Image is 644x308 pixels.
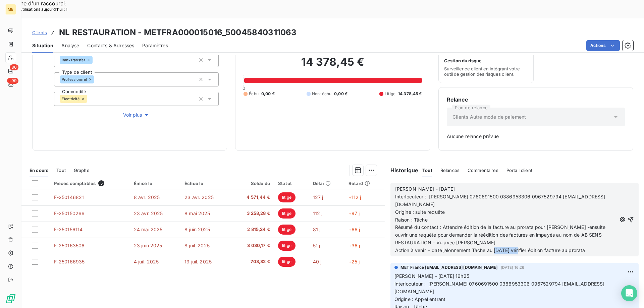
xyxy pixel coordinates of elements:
[394,273,469,279] span: [PERSON_NAME] - [DATE] 16h25
[184,259,212,264] span: 19 juil. 2025
[313,181,340,186] div: Délai
[385,166,419,174] h6: Historique
[32,30,47,35] span: Clients
[244,55,422,75] h2: 14 378,45 €
[54,194,84,200] span: F-250146821
[184,181,227,186] div: Échue le
[5,293,16,304] img: Logo LeanPay
[249,91,259,97] span: Échu
[134,243,162,248] span: 23 juin 2025
[32,29,47,36] a: Clients
[452,114,526,120] span: Clients Autre mode de paiement
[54,243,85,248] span: F-250163506
[348,194,361,200] span: +112 j
[142,42,168,49] span: Paramètres
[444,58,482,63] span: Gestion du risque
[278,208,296,219] span: litige
[5,79,16,90] a: +99
[506,168,532,173] span: Portail client
[62,97,80,101] span: Électricité
[278,225,296,235] span: litige
[93,57,98,63] input: Ajouter une valeur
[348,243,360,248] span: +36 j
[313,227,321,232] span: 81 j
[621,285,637,301] div: Open Intercom Messenger
[468,168,498,173] span: Commentaires
[278,181,305,186] div: Statut
[54,111,219,119] button: Voir plus
[235,226,270,233] span: 2 815,24 €
[312,91,331,97] span: Non-échu
[348,181,381,186] div: Retard
[98,180,104,186] span: 5
[348,227,360,232] span: +66 j
[87,96,93,102] input: Ajouter une valeur
[54,259,85,264] span: F-250166935
[235,258,270,265] span: 703,32 €
[447,96,625,104] h6: Relance
[422,168,432,173] span: Tout
[54,210,85,216] span: F-250150266
[395,194,605,207] span: Interlocuteur : [PERSON_NAME] 0760691500 0386953306 0967529794 [EMAIL_ADDRESS][DOMAIN_NAME]
[313,259,322,264] span: 40 j
[394,296,445,302] span: Origine : Appel entrant
[123,112,150,118] span: Voir plus
[586,40,620,51] button: Actions
[54,227,83,232] span: F-250156114
[313,194,323,200] span: 127 j
[30,168,48,173] span: En cours
[395,224,607,245] span: Résumé du contact : Attendre édition de la facture au prorata pour [PERSON_NAME] -ensuite ouvrir ...
[94,76,100,82] input: Ajouter une valeur
[440,168,460,173] span: Relances
[61,42,79,49] span: Analyse
[398,91,422,97] span: 14 378,45 €
[313,210,323,216] span: 112 j
[7,78,18,84] span: +99
[184,194,214,200] span: 23 avr. 2025
[394,281,605,294] span: Interlocuteur : [PERSON_NAME] 0760691500 0386953306 0967529794 [EMAIL_ADDRESS][DOMAIN_NAME]
[395,186,455,192] span: [PERSON_NAME] - [DATE]
[134,194,160,200] span: 8 avr. 2025
[261,91,275,97] span: 0,00 €
[438,40,534,83] button: Gestion du risqueSurveiller ce client en intégrant votre outil de gestion des risques client.
[348,259,360,264] span: +25 j
[134,227,163,232] span: 24 mai 2025
[395,247,585,253] span: Action à venir + date jalonnement Tâche au [DATE] vérifier édition facture au prorata
[74,168,90,173] span: Graphe
[62,58,85,62] span: BankTransfer
[395,209,445,215] span: Origine : suite requête
[348,210,360,216] span: +97 j
[235,194,270,201] span: 4 571,44 €
[184,210,210,216] span: 8 mai 2025
[184,227,210,232] span: 8 juin 2025
[134,210,163,216] span: 23 avr. 2025
[447,133,625,140] span: Aucune relance prévue
[243,85,245,91] span: 0
[54,180,126,186] div: Pièces comptables
[395,217,428,223] span: Raison : Tâche
[62,77,87,81] span: Professionnel
[134,181,176,186] div: Émise le
[444,66,528,77] span: Surveiller ce client en intégrant votre outil de gestion des risques client.
[400,264,498,270] span: MET France [EMAIL_ADDRESS][DOMAIN_NAME]
[5,66,16,76] a: 80
[278,192,296,202] span: litige
[334,91,347,97] span: 0,00 €
[56,168,66,173] span: Tout
[313,243,320,248] span: 51 j
[134,259,159,264] span: 4 juil. 2025
[235,181,270,186] div: Solde dû
[501,265,525,269] span: [DATE] 16:26
[235,210,270,217] span: 3 258,28 €
[278,257,296,267] span: litige
[235,242,270,249] span: 3 030,17 €
[32,42,53,49] span: Situation
[184,243,210,248] span: 8 juil. 2025
[278,241,296,251] span: litige
[59,26,297,39] h3: NL RESTAURATION - METFRA000015016_50045840311063
[10,64,18,70] span: 80
[385,91,395,97] span: Litige
[87,42,134,49] span: Contacts & Adresses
